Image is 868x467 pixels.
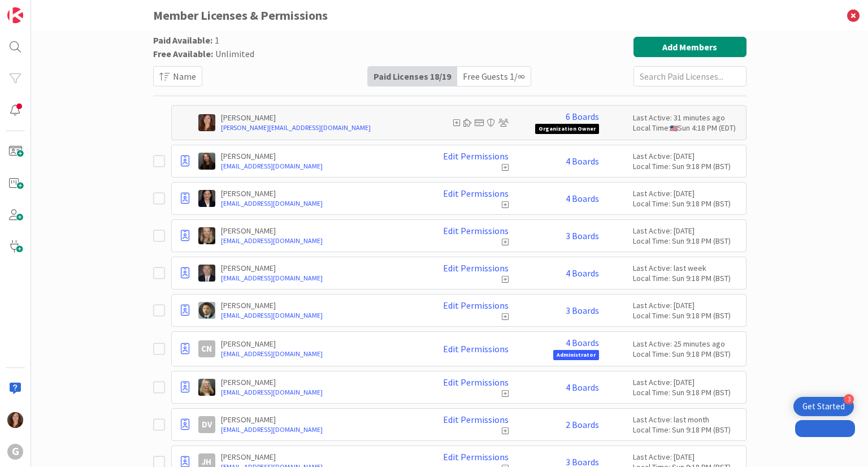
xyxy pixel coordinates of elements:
div: Open Get Started checklist, remaining modules: 3 [793,397,854,416]
div: Local Time: Sun 9:18 PM (BST) [633,198,740,209]
a: 4 Boards [566,268,599,278]
a: 4 Boards [566,193,599,204]
a: [EMAIL_ADDRESS][DOMAIN_NAME] [221,198,418,209]
img: CG [198,302,215,319]
span: Organization Owner [535,124,599,134]
p: [PERSON_NAME] [221,263,418,273]
div: Last Active: last week [633,263,740,273]
div: Last Active: 31 minutes ago [633,113,740,123]
div: Local Time: Sun 4:18 PM (EDT) [633,123,740,133]
span: Administrator [553,350,599,360]
a: [EMAIL_ADDRESS][DOMAIN_NAME] [221,387,418,397]
p: [PERSON_NAME] [221,339,418,349]
a: Edit Permissions [443,452,509,462]
a: [EMAIL_ADDRESS][DOMAIN_NAME] [221,273,418,283]
p: [PERSON_NAME] [221,188,418,198]
p: [PERSON_NAME] [221,226,418,236]
a: [EMAIL_ADDRESS][DOMAIN_NAME] [221,161,418,171]
a: Edit Permissions [443,263,509,273]
div: Local Time: Sun 9:18 PM (BST) [633,236,740,246]
a: 4 Boards [566,382,599,392]
img: BS [198,227,215,244]
div: Local Time: Sun 9:18 PM (BST) [633,387,740,397]
img: BG [198,265,215,282]
div: Last Active: [DATE] [633,452,740,462]
a: 3 Boards [566,305,599,315]
a: [EMAIL_ADDRESS][DOMAIN_NAME] [221,349,418,359]
img: CA [7,412,23,428]
a: [EMAIL_ADDRESS][DOMAIN_NAME] [221,310,418,321]
a: 4 Boards [566,156,599,166]
div: Last Active: [DATE] [633,226,740,236]
input: Search Paid Licenses... [633,66,747,87]
a: Edit Permissions [443,226,509,236]
img: Visit kanbanzone.com [7,7,23,23]
div: 3 [844,394,854,404]
div: Local Time: Sun 9:18 PM (BST) [633,273,740,283]
div: Last Active: last month [633,414,740,425]
div: Paid Licenses 18 / 19 [368,67,457,86]
p: [PERSON_NAME] [221,452,418,462]
span: Paid Available: [153,34,212,46]
button: Name [153,66,202,87]
p: [PERSON_NAME] [221,414,418,425]
div: CN [198,340,215,357]
button: Add Members [633,37,747,57]
div: Last Active: [DATE] [633,151,740,161]
p: [PERSON_NAME] [221,377,418,387]
img: DS [198,379,215,396]
span: Unlimited [215,48,254,59]
div: Last Active: [DATE] [633,188,740,198]
div: Local Time: Sun 9:18 PM (BST) [633,349,740,359]
p: [PERSON_NAME] [221,300,418,310]
a: 2 Boards [566,420,599,430]
a: [EMAIL_ADDRESS][DOMAIN_NAME] [221,236,418,246]
div: Last Active: 25 minutes ago [633,339,740,349]
a: [PERSON_NAME][EMAIL_ADDRESS][DOMAIN_NAME] [221,123,418,133]
p: [PERSON_NAME] [221,113,418,123]
a: Edit Permissions [443,414,509,425]
a: Edit Permissions [443,377,509,387]
span: Free Available: [153,48,213,59]
a: 4 Boards [566,338,599,348]
div: G [7,444,23,460]
a: Edit Permissions [443,300,509,310]
a: Edit Permissions [443,344,509,354]
img: us.png [670,126,678,131]
div: Free Guests 1 / ∞ [457,67,531,86]
div: DV [198,416,215,433]
a: 3 Boards [566,231,599,241]
img: AM [198,153,215,170]
div: Last Active: [DATE] [633,377,740,387]
span: 1 [215,34,219,46]
div: Local Time: Sun 9:18 PM (BST) [633,161,740,171]
a: Edit Permissions [443,151,509,161]
div: Local Time: Sun 9:18 PM (BST) [633,310,740,321]
div: Local Time: Sun 9:18 PM (BST) [633,425,740,435]
a: 3 Boards [566,457,599,467]
div: Last Active: [DATE] [633,300,740,310]
div: Get Started [802,401,845,412]
p: [PERSON_NAME] [221,151,418,161]
img: AM [198,190,215,207]
a: Edit Permissions [443,188,509,198]
a: [EMAIL_ADDRESS][DOMAIN_NAME] [221,425,418,435]
img: CA [198,114,215,131]
span: Name [173,70,196,83]
a: 6 Boards [566,111,599,122]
